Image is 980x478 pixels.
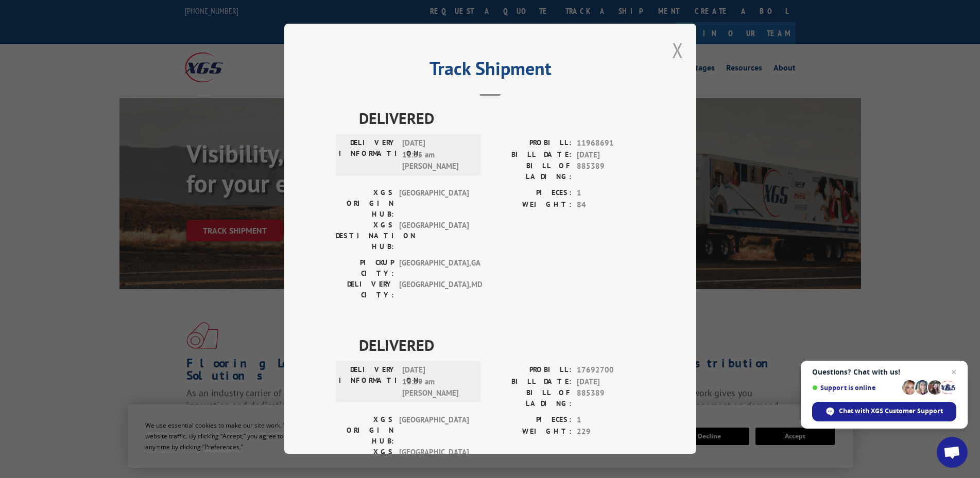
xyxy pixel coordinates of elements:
label: BILL OF LADING: [490,388,572,410]
span: Chat with XGS Customer Support [839,406,943,416]
span: DELIVERED [359,107,645,130]
h2: Track Shipment [336,61,645,81]
span: 17692700 [577,365,645,377]
label: PROBILL: [490,138,572,150]
span: [DATE] [577,149,645,161]
span: [GEOGRAPHIC_DATA] [399,220,469,253]
span: 84 [577,199,645,211]
span: Close chat [948,366,960,378]
div: Open chat [937,437,968,468]
span: [DATE] 10:59 am [PERSON_NAME] [402,365,472,400]
label: DELIVERY INFORMATION: [339,365,397,400]
span: [GEOGRAPHIC_DATA] [399,188,469,220]
label: PICKUP CITY: [336,258,394,279]
label: BILL OF LADING: [490,161,572,183]
label: WEIGHT: [490,426,572,438]
label: XGS ORIGIN HUB: [336,415,394,447]
span: 885389 [577,161,645,183]
span: Questions? Chat with us! [812,368,956,376]
label: DELIVERY CITY: [336,279,394,301]
span: [GEOGRAPHIC_DATA] , GA [399,258,469,279]
span: [DATE] 11:35 am [PERSON_NAME] [402,138,472,173]
label: XGS DESTINATION HUB: [336,220,394,253]
span: [GEOGRAPHIC_DATA] , MD [399,279,469,301]
span: 1 [577,415,645,427]
span: 1 [577,188,645,200]
div: Chat with XGS Customer Support [812,402,956,421]
label: PIECES: [490,188,572,200]
label: PROBILL: [490,365,572,377]
span: DELIVERED [359,334,645,357]
span: [GEOGRAPHIC_DATA] [399,415,469,447]
span: [DATE] [577,376,645,388]
span: 229 [577,426,645,438]
label: XGS ORIGIN HUB: [336,188,394,220]
label: WEIGHT: [490,199,572,211]
button: Close modal [672,37,683,64]
label: BILL DATE: [490,149,572,161]
span: Support is online [812,384,899,392]
label: PIECES: [490,415,572,427]
label: BILL DATE: [490,376,572,388]
label: DELIVERY INFORMATION: [339,138,397,173]
span: 885389 [577,388,645,410]
span: 11968691 [577,138,645,150]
